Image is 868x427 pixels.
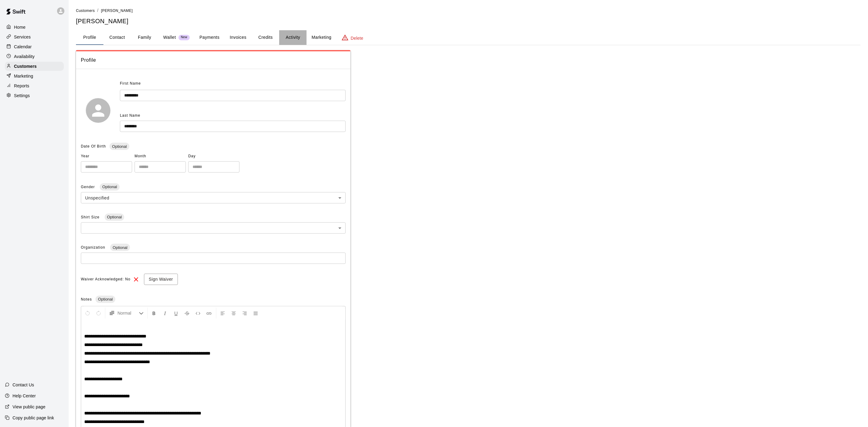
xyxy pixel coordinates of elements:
[5,91,64,100] a: Settings
[103,30,131,45] button: Contact
[76,9,95,13] span: Customers
[5,52,64,61] a: Availability
[218,308,228,319] button: Left Align
[14,83,29,89] p: Reports
[81,192,346,203] div: Unspecified
[204,308,214,319] button: Insert Link
[5,23,64,32] a: Home
[81,245,106,250] span: Organization
[97,7,99,14] li: /
[149,308,159,319] button: Format Bold
[135,151,186,161] span: Month
[195,30,224,45] button: Payments
[76,8,95,13] a: Customers
[131,30,158,45] button: Family
[5,32,64,42] a: Services
[229,308,239,319] button: Center Align
[224,30,252,45] button: Invoices
[76,17,861,25] h5: [PERSON_NAME]
[110,245,130,250] span: Optional
[100,184,119,189] span: Optional
[106,308,146,319] button: Formatting Options
[351,35,363,41] p: Delete
[81,144,106,148] span: Date Of Birth
[13,393,36,399] p: Help Center
[14,53,35,60] p: Availability
[95,297,115,301] span: Optional
[117,310,139,316] span: Normal
[279,30,307,45] button: Activity
[81,185,96,189] span: Gender
[160,308,170,319] button: Format Italics
[252,30,279,45] button: Credits
[105,215,124,219] span: Optional
[5,81,64,90] a: Reports
[307,30,336,45] button: Marketing
[81,275,131,284] span: Waiver Acknowledged: No
[120,113,140,118] span: Last Name
[5,42,64,51] a: Calendar
[14,34,31,40] p: Services
[240,308,250,319] button: Right Align
[178,35,190,39] span: New
[81,215,101,219] span: Shirt Size
[144,274,178,285] button: Sign Waiver
[120,79,141,89] span: First Name
[5,62,64,71] a: Customers
[5,71,64,81] a: Marketing
[13,415,54,421] p: Copy public page link
[76,7,861,14] nav: breadcrumb
[82,308,93,319] button: Undo
[13,382,34,388] p: Contact Us
[93,308,104,319] button: Redo
[14,63,37,69] p: Customers
[14,44,32,50] p: Calendar
[14,93,30,99] p: Settings
[76,30,861,45] div: basic tabs example
[163,34,176,41] p: Wallet
[14,24,26,30] p: Home
[101,9,133,13] span: [PERSON_NAME]
[250,308,261,319] button: Justify Align
[188,151,240,161] span: Day
[182,308,192,319] button: Format Strikethrough
[81,297,92,301] span: Notes
[81,56,346,64] span: Profile
[81,151,132,161] span: Year
[193,308,203,319] button: Insert Code
[13,404,45,410] p: View public page
[14,73,33,79] p: Marketing
[110,144,129,149] span: Optional
[171,308,181,319] button: Format Underline
[76,30,103,45] button: Profile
